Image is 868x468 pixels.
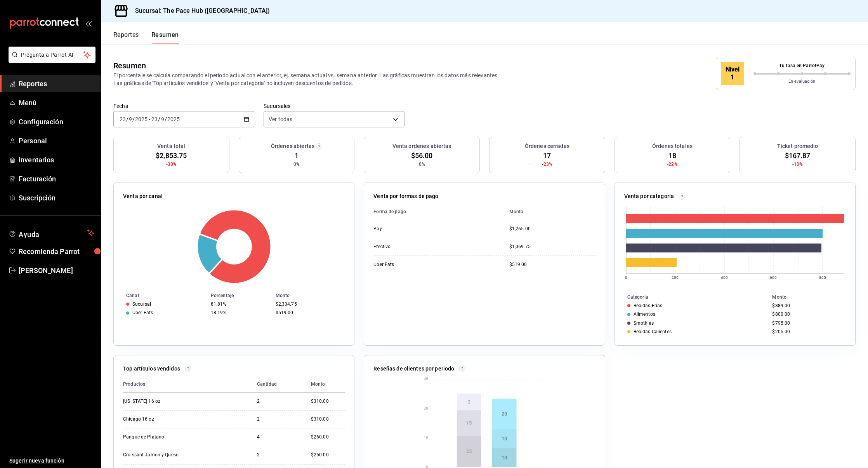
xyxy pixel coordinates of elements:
[419,161,425,168] span: 0%
[667,161,678,168] span: -22%
[634,329,672,334] div: Bebidas Calientes
[652,142,693,150] h3: Órdenes totales
[19,97,94,108] span: Menú
[149,116,150,122] span: -
[792,161,803,168] span: -10%
[113,103,254,109] label: Fecha
[411,150,433,161] span: $56.00
[772,303,843,308] div: $889.00
[293,161,300,168] span: 0%
[257,398,299,405] div: 2
[114,291,208,300] th: Canal
[509,226,595,232] div: $1,265.00
[753,78,851,85] p: En evaluación
[264,103,404,109] label: Sucursales
[671,275,678,280] text: 200
[126,116,128,122] span: /
[161,116,165,122] input: --
[19,155,94,165] span: Inventarios
[123,416,201,423] div: Chicago 16 oz
[19,228,84,238] span: Ayuda
[19,117,94,127] span: Configuración
[819,275,826,280] text: 800
[276,301,342,307] div: $2,334.75
[257,434,299,440] div: 4
[615,293,769,301] th: Categoría
[271,142,314,150] h3: Órdenes abiertas
[311,452,345,458] div: $250.00
[123,192,163,200] p: Venta por canal
[542,161,553,168] span: -23%
[625,275,627,280] text: 0
[132,310,153,315] div: Uber Eats
[772,329,843,334] div: $205.00
[509,244,595,250] div: $1,069.75
[135,116,148,122] input: ----
[211,301,269,307] div: 81.81%
[509,261,595,268] div: $519.00
[157,142,185,150] h3: Venta total
[211,310,269,315] div: 18.19%
[503,204,595,220] th: Monto
[276,310,342,315] div: $519.00
[269,115,292,123] span: Ver todas
[785,150,811,161] span: $167.87
[668,150,676,161] span: 18
[132,116,135,122] span: /
[113,60,146,71] div: Resumen
[634,303,663,308] div: Bebidas Frias
[777,142,818,150] h3: Ticket promedio
[19,78,94,89] span: Reportes
[151,31,179,44] button: Resumen
[634,311,655,317] div: Alimentos
[634,320,654,326] div: Smothies
[21,51,83,59] span: Pregunta a Parrot AI
[113,31,139,44] button: Reportes
[373,226,451,232] div: Pay
[9,47,95,63] button: Pregunta a Parrot AI
[720,275,727,280] text: 400
[19,193,94,203] span: Suscripción
[123,452,201,458] div: Croissant Jamon y Queso
[753,62,851,69] p: Tu tasa en ParrotPay
[129,6,270,16] h3: Sucursal: The Pace Hub ([GEOGRAPHIC_DATA])
[123,365,180,373] p: Top artículos vendidos
[721,62,744,85] div: Nivel 1
[19,246,94,257] span: Recomienda Parrot
[5,56,95,64] a: Pregunta a Parrot AI
[373,261,451,268] div: Uber Eats
[295,150,299,161] span: 1
[123,434,201,440] div: Panque de Platano
[305,376,345,393] th: Monto
[132,301,151,307] div: Sucursal
[119,116,126,122] input: --
[123,376,251,393] th: Productos
[19,265,94,276] span: [PERSON_NAME]
[543,150,551,161] span: 17
[128,116,132,122] input: --
[311,398,345,405] div: $310.00
[373,244,451,250] div: Efectivo
[624,192,674,200] p: Venta por categoría
[166,161,177,168] span: -30%
[156,150,187,161] span: $2,853.75
[257,452,299,458] div: 2
[373,204,503,220] th: Forma de pago
[9,457,94,465] span: Sugerir nueva función
[167,116,180,122] input: ----
[113,31,179,44] div: navigation tabs
[373,365,454,373] p: Reseñas de clientes por periodo
[772,311,843,317] div: $800.00
[165,116,167,122] span: /
[373,192,438,200] p: Venta por formas de pago
[311,416,345,423] div: $310.00
[19,174,94,184] span: Facturación
[772,320,843,326] div: $795.00
[158,116,160,122] span: /
[85,20,92,26] button: open_drawer_menu
[251,376,305,393] th: Cantidad
[208,291,273,300] th: Porcentaje
[525,142,569,150] h3: Órdenes cerradas
[257,416,299,423] div: 2
[123,398,201,405] div: [US_STATE] 16 oz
